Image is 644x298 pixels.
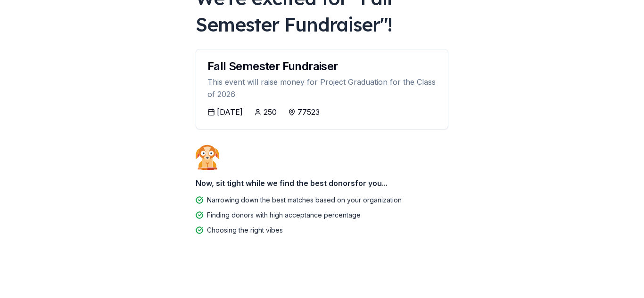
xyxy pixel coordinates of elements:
[207,61,437,72] div: Fall Semester Fundraiser
[207,209,361,221] div: Finding donors with high acceptance percentage
[207,194,402,206] div: Narrowing down the best matches based on your organization
[264,106,277,118] div: 250
[207,76,437,101] div: This event will raise money for Project Graduation for the Class of 2026
[217,106,243,118] div: [DATE]
[297,106,320,118] div: 77523
[207,225,283,236] div: Choosing the right vibes
[196,174,448,193] div: Now, sit tight while we find the best donors for you...
[196,145,219,170] img: Dog waiting patiently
